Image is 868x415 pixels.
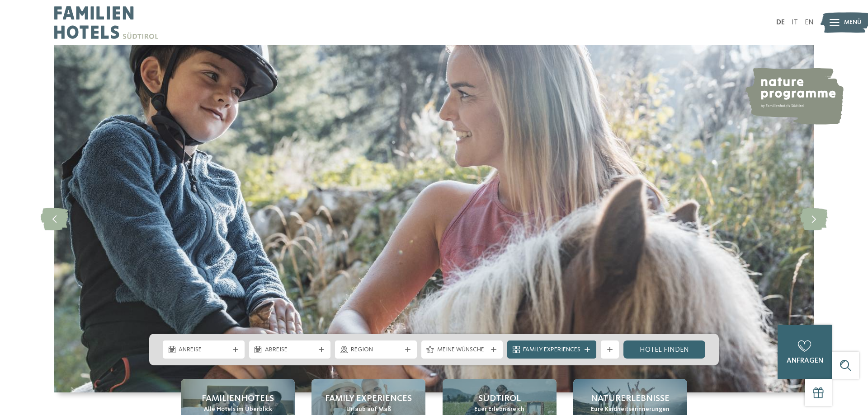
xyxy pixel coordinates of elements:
span: anfragen [787,357,823,364]
span: Anreise [179,345,229,354]
img: nature programme by Familienhotels Südtirol [744,68,844,125]
span: Euer Erlebnisreich [474,405,524,414]
span: Alle Hotels im Überblick [204,405,272,414]
a: DE [776,19,785,26]
span: Menü [844,18,862,27]
span: Naturerlebnisse [591,392,670,405]
span: Urlaub auf Maß [346,405,391,414]
span: Familienhotels [202,392,274,405]
span: Abreise [265,345,315,354]
span: Family Experiences [523,345,580,354]
span: Region [351,345,401,354]
a: anfragen [778,325,832,379]
span: Eure Kindheitserinnerungen [591,405,670,414]
span: Family Experiences [325,392,412,405]
img: Familienhotels Südtirol: The happy family places [54,45,814,392]
a: IT [792,19,798,26]
span: Südtirol [478,392,521,405]
span: Meine Wünsche [437,345,487,354]
a: EN [805,19,814,26]
a: Hotel finden [623,340,705,359]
